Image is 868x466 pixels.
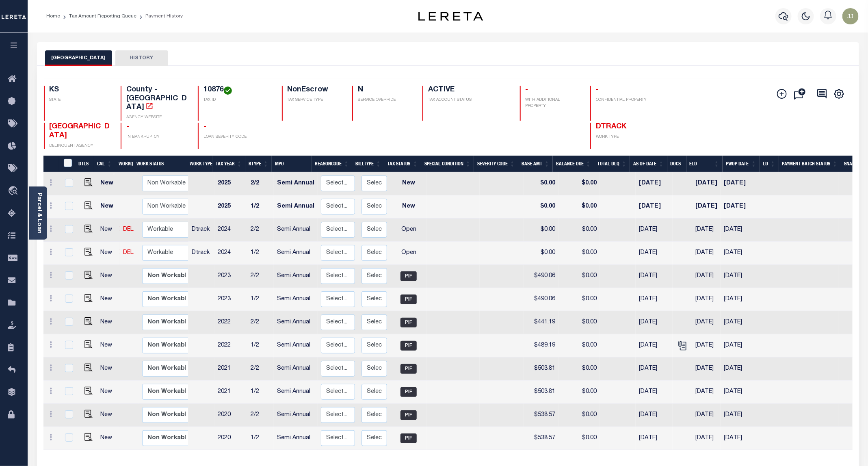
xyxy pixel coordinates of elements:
[312,156,352,172] th: ReasonCode: activate to sort column ascending
[779,156,841,172] th: Payment Batch Status: activate to sort column ascending
[526,97,580,109] p: WITH ADDITIONAL PROPERTY
[203,134,272,140] p: LOAN SEVERITY CODE
[274,288,318,311] td: Semi Annual
[43,156,59,172] th: &nbsp;&nbsp;&nbsp;&nbsp;&nbsp;&nbsp;&nbsp;&nbsp;&nbsp;&nbsp;
[692,242,721,265] td: [DATE]
[214,219,247,242] td: 2024
[400,387,417,397] span: PIF
[214,172,247,195] td: 2025
[214,265,247,288] td: 2023
[636,265,673,288] td: [DATE]
[524,427,558,450] td: $538.57
[558,242,600,265] td: $0.00
[245,156,272,172] th: RType: activate to sort column ascending
[636,219,673,242] td: [DATE]
[518,156,553,172] th: Base Amt: activate to sort column ascending
[558,381,600,404] td: $0.00
[126,123,129,130] span: -
[721,195,757,219] td: [DATE]
[524,219,558,242] td: $0.00
[721,427,757,450] td: [DATE]
[400,295,417,304] span: PIF
[721,172,757,195] td: [DATE]
[97,195,120,219] td: New
[428,97,510,103] p: TAX ACCOUNT STATUS
[115,50,168,66] button: HISTORY
[188,219,214,242] td: Dtrack
[692,172,721,195] td: [DATE]
[126,134,188,140] p: IN BANKRUPTCY
[636,288,673,311] td: [DATE]
[721,242,757,265] td: [DATE]
[272,156,312,172] th: MPO
[636,334,673,358] td: [DATE]
[288,97,342,103] p: TAX SERVICE TYPE
[214,288,247,311] td: 2023
[636,195,673,219] td: [DATE]
[126,86,188,112] h4: County - [GEOGRAPHIC_DATA]
[97,404,120,427] td: New
[721,288,757,311] td: [DATE]
[274,358,318,381] td: Semi Annual
[524,265,558,288] td: $490.06
[558,219,600,242] td: $0.00
[59,156,76,172] th: &nbsp;
[558,265,600,288] td: $0.00
[692,334,721,358] td: [DATE]
[247,358,274,381] td: 2/2
[36,193,42,234] a: Parcel & Loan
[50,86,111,95] h4: KS
[428,86,510,95] h4: ACTIVE
[274,381,318,404] td: Semi Annual
[274,265,318,288] td: Semi Annual
[352,156,384,172] th: BillType: activate to sort column ascending
[524,311,558,334] td: $441.19
[97,265,120,288] td: New
[97,172,120,195] td: New
[97,288,120,311] td: New
[692,311,721,334] td: [DATE]
[636,311,673,334] td: [DATE]
[400,341,417,351] span: PIF
[247,172,274,195] td: 2/2
[358,97,413,103] p: SERVICE OVERRIDE
[558,404,600,427] td: $0.00
[630,156,667,172] th: As of Date: activate to sort column ascending
[596,97,658,103] p: CONFIDENTIAL PROPERTY
[636,427,673,450] td: [DATE]
[214,404,247,427] td: 2020
[721,358,757,381] td: [DATE]
[760,156,779,172] th: LD: activate to sort column ascending
[50,97,111,103] p: STATE
[686,156,723,172] th: ELD: activate to sort column ascending
[692,219,721,242] td: [DATE]
[390,219,427,242] td: Open
[247,288,274,311] td: 1/2
[558,195,600,219] td: $0.00
[274,195,318,219] td: Semi Annual
[214,427,247,450] td: 2020
[596,123,627,130] span: DTRACK
[123,227,134,232] a: DEL
[421,156,474,172] th: Special Condition: activate to sort column ascending
[214,311,247,334] td: 2022
[721,265,757,288] td: [DATE]
[97,219,120,242] td: New
[558,288,600,311] td: $0.00
[418,12,483,21] img: logo-dark.svg
[214,358,247,381] td: 2021
[400,318,417,327] span: PIF
[288,86,342,95] h4: NonEscrow
[400,433,417,443] span: PIF
[247,265,274,288] td: 2/2
[524,242,558,265] td: $0.00
[400,410,417,420] span: PIF
[188,242,214,265] td: Dtrack
[692,381,721,404] td: [DATE]
[133,156,188,172] th: Work Status
[692,358,721,381] td: [DATE]
[596,134,658,140] p: WORK TYPE
[8,186,21,197] i: travel_explore
[46,14,60,19] a: Home
[214,381,247,404] td: 2021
